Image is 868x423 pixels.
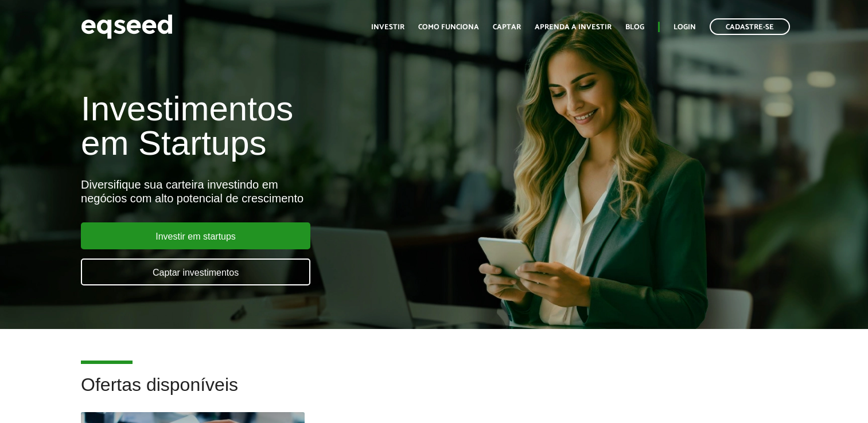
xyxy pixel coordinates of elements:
a: Captar investimentos [81,258,310,285]
a: Captar [493,23,521,31]
a: Cadastre-se [710,18,790,35]
a: Investir [371,23,404,31]
a: Como funciona [418,23,479,31]
a: Blog [625,23,644,31]
a: Investir em startups [81,222,310,249]
img: EqSeed [81,11,173,42]
h2: Ofertas disponíveis [81,375,787,412]
a: Login [674,23,696,31]
a: Aprenda a investir [535,23,612,31]
div: Diversifique sua carteira investindo em negócios com alto potencial de crescimento [81,178,498,205]
h1: Investimentos em Startups [81,92,498,160]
